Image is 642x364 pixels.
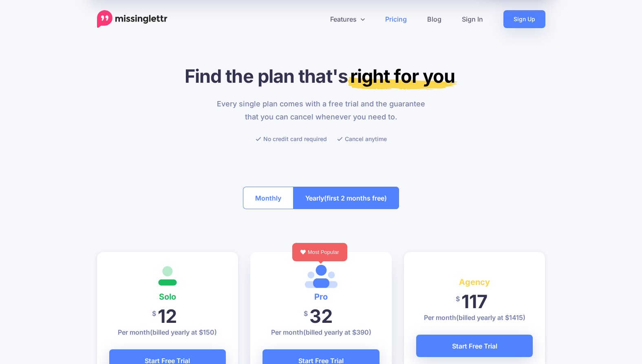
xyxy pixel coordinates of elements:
[456,313,525,322] span: (billed yearly at $1415)
[324,192,387,205] span: (first 2 months free)
[158,305,177,327] span: 12
[320,10,375,28] a: Features
[97,65,545,87] h1: Find the plan that's
[109,327,226,337] p: Per month
[263,290,379,303] h4: Pro
[303,328,371,336] span: (billed yearly at $390)
[417,10,452,28] a: Blog
[243,187,293,209] button: Monthly
[263,327,379,337] p: Per month
[109,290,226,303] h4: Solo
[348,65,457,90] mark: right for you
[97,10,168,28] a: Home
[293,187,399,209] button: Yearly(first 2 months free)
[461,290,488,313] span: 117
[256,134,327,144] li: No credit card required
[416,335,533,357] a: Start Free Trial
[452,10,493,28] a: Sign In
[416,313,533,322] p: Per month
[375,10,417,28] a: Pricing
[416,276,533,289] h4: Agency
[309,305,333,327] span: 32
[503,10,545,28] a: Sign Up
[337,134,387,144] li: Cancel anytime
[150,328,217,336] span: (billed yearly at $150)
[304,304,308,323] span: $
[292,243,347,261] div: Most Popular
[212,97,430,124] p: Every single plan comes with a free trial and the guarantee that you can cancel whenever you need...
[152,304,156,323] span: $
[456,290,460,308] span: $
